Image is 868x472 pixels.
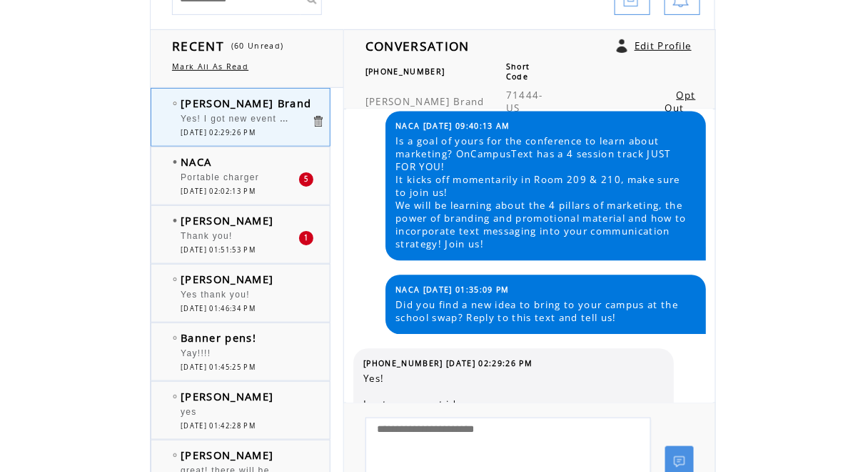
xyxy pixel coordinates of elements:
[181,245,256,255] span: [DATE] 01:51:53 PM
[173,277,177,281] img: bulletEmpty.png
[311,114,325,128] a: Click to delete these messgaes
[181,304,256,313] span: [DATE] 01:46:34 PM
[181,172,259,182] span: Portable charger
[181,407,197,417] span: yes
[173,219,177,222] img: bulletFull.png
[365,67,445,77] span: [PHONE_NUMBER]
[365,95,450,108] span: [PERSON_NAME]
[173,102,177,105] img: bulletEmpty.png
[617,39,627,53] a: Click to edit user profile
[173,336,177,340] img: bulletEmpty.png
[181,231,233,241] span: Thank you!
[181,363,256,372] span: [DATE] 01:45:25 PM
[181,213,273,227] span: [PERSON_NAME]
[231,41,284,51] span: (60 Unread)
[172,62,248,72] a: Mark All As Read
[395,285,510,295] span: NACA [DATE] 01:35:09 PM
[181,290,250,300] span: Yes thank you!
[172,37,224,54] span: RECENT
[181,96,311,110] span: [PERSON_NAME] Brand
[181,389,273,403] span: [PERSON_NAME]
[181,154,211,169] span: NACA
[173,160,177,164] img: bulletFull.png
[181,187,256,196] span: [DATE] 02:02:13 PM
[395,135,695,251] span: Is a goal of yours for the conference to learn about marketing? OnCampusText has a 4 session trac...
[395,122,510,132] span: NACA [DATE] 09:40:13 AM
[363,373,663,411] span: Yes! I got new event ideas
[299,172,313,187] div: 5
[363,359,533,369] span: [PHONE_NUMBER] [DATE] 02:29:26 PM
[453,95,485,108] span: Brand
[506,62,530,82] span: Short Code
[181,348,211,358] span: Yay!!!!
[181,448,273,462] span: [PERSON_NAME]
[506,89,543,114] span: 71444-US
[181,110,305,124] span: Yes! I got new event ideas
[181,128,256,137] span: [DATE] 02:29:26 PM
[181,421,256,431] span: [DATE] 01:42:28 PM
[173,395,177,398] img: bulletEmpty.png
[395,299,695,325] span: Did you find a new idea to bring to your campus at the school swap? Reply to this text and tell us!
[181,330,256,345] span: Banner pens!
[665,89,696,114] a: Opt Out
[173,453,177,457] img: bulletEmpty.png
[365,37,470,54] span: CONVERSATION
[635,39,692,52] a: Edit Profile
[181,272,273,286] span: [PERSON_NAME]
[299,231,313,245] div: 1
